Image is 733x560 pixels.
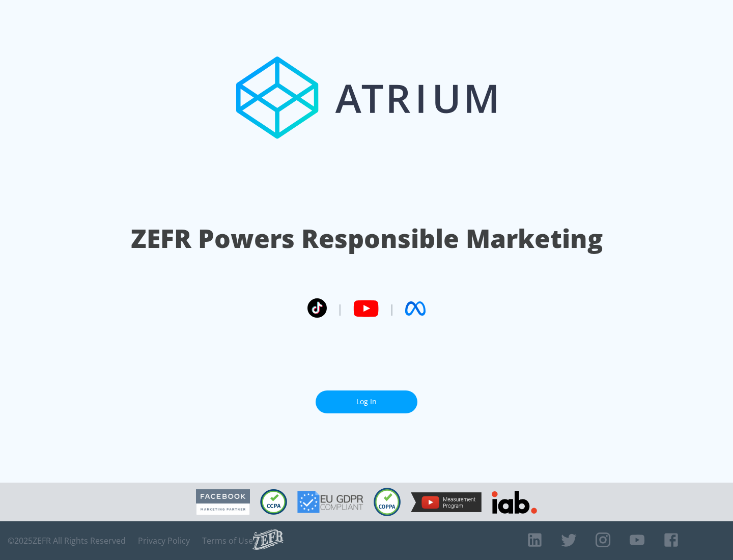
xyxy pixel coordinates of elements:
span: © 2025 ZEFR All Rights Reserved [8,536,126,546]
a: Terms of Use [202,536,253,546]
span: | [337,301,343,316]
span: | [389,301,395,316]
img: Facebook Marketing Partner [196,489,250,515]
img: COPPA Compliant [374,488,401,516]
img: CCPA Compliant [260,489,287,515]
img: GDPR Compliant [297,491,363,513]
img: YouTube Measurement Program [411,492,482,512]
a: Privacy Policy [138,536,190,546]
img: IAB [492,491,537,514]
a: Log In [316,390,417,413]
h1: ZEFR Powers Responsible Marketing [131,221,603,256]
